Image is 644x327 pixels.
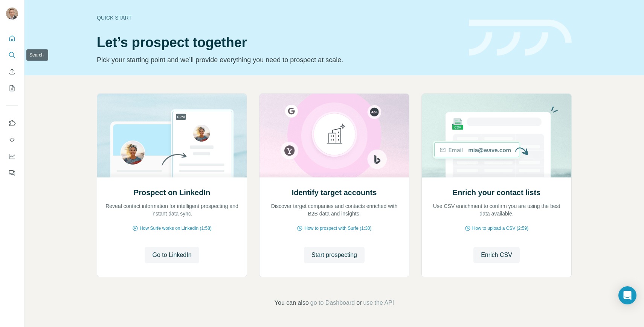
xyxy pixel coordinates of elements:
p: Discover target companies and contacts enriched with B2B data and insights. [267,202,401,217]
div: Open Intercom Messenger [618,286,636,304]
button: Enrich CSV [473,247,520,263]
button: Start prospecting [304,247,365,263]
h2: Enrich your contact lists [453,187,540,198]
p: Reveal contact information for intelligent prospecting and instant data sync. [105,202,239,217]
img: Prospect on LinkedIn [97,94,247,177]
img: banner [469,20,572,56]
button: Use Surfe API [6,133,18,147]
button: My lists [6,81,18,95]
button: Go to LinkedIn [145,247,199,263]
img: Enrich your contact lists [421,94,572,177]
span: Start prospecting [311,251,357,260]
img: Identify target accounts [259,94,409,177]
span: or [356,298,362,307]
button: Use Surfe on LinkedIn [6,116,18,130]
p: Use CSV enrichment to confirm you are using the best data available. [429,202,564,217]
h2: Prospect on LinkedIn [134,187,210,198]
span: You can also [275,298,309,307]
button: Dashboard [6,150,18,163]
button: use the API [363,298,394,307]
button: Quick start [6,32,18,45]
span: How Surfe works on LinkedIn (1:58) [140,225,212,232]
img: Avatar [6,8,18,20]
span: How to upload a CSV (2:59) [472,225,528,232]
div: Quick start [97,14,460,21]
span: How to prospect with Surfe (1:30) [304,225,371,232]
h2: Identify target accounts [292,187,377,198]
button: go to Dashboard [310,298,355,307]
h1: Let’s prospect together [97,35,460,50]
span: Go to LinkedIn [152,251,191,260]
button: Feedback [6,166,18,180]
button: Enrich CSV [6,65,18,78]
p: Pick your starting point and we’ll provide everything you need to prospect at scale. [97,55,460,65]
button: Search [6,48,18,62]
span: Enrich CSV [481,251,512,260]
